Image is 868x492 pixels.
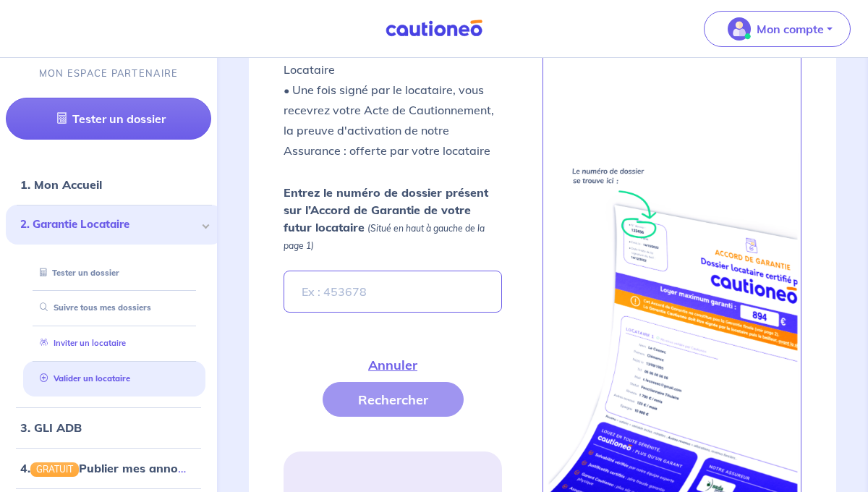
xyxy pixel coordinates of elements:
[6,170,211,199] div: 1. Mon Accueil
[34,268,119,278] a: Tester un dossier
[333,347,453,382] button: Annuler
[6,98,211,140] a: Tester un dossier
[6,413,211,442] div: 3. GLI ADB
[6,205,223,245] div: 2. Garantie Locataire
[20,420,82,435] a: 3. GLI ADB
[728,17,751,41] img: illu_account_valid_menu.svg
[380,20,488,38] img: Cautioneo
[23,331,205,355] div: Inviter un locataire
[6,454,211,483] div: 4.GRATUITPublier mes annonces
[20,461,203,475] a: 4.GRATUITPublier mes annonces
[284,271,502,313] input: Ex : 453678
[284,223,485,251] em: (Situé en haut à gauche de la page 1)
[23,261,205,285] div: Tester un dossier
[34,373,130,383] a: Valider un locataire
[34,338,126,348] a: Inviter un locataire
[20,216,197,233] span: 2. Garantie Locataire
[20,177,102,192] a: 1. Mon Accueil
[23,367,205,391] div: Valider un locataire
[39,67,179,80] p: MON ESPACE PARTENAIRE
[284,185,488,234] strong: Entrez le numéro de dossier présent sur l’Accord de Garantie de votre futur locataire
[704,11,851,47] button: illu_account_valid_menu.svgMon compte
[23,296,205,320] div: Suivre tous mes dossiers
[34,302,151,313] a: Suivre tous mes dossiers
[757,20,824,38] p: Mon compte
